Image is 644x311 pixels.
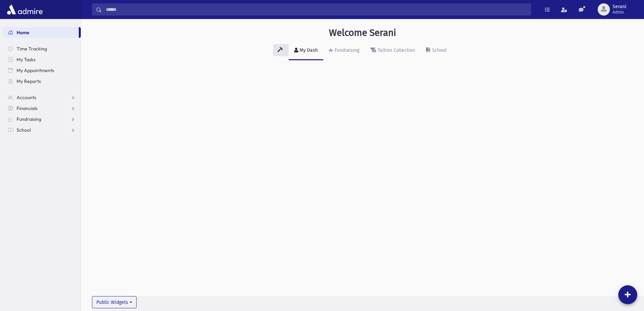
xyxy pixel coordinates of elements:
span: My Tasks [17,57,35,63]
span: Financials [17,105,38,111]
span: My Reports [17,78,41,84]
div: My Dash [298,47,318,53]
a: Fundraising [3,114,81,125]
a: Accounts [3,92,81,103]
a: Home [3,27,79,38]
div: Fundraising [333,47,359,53]
div: School [431,47,447,53]
span: Fundraising [17,116,41,122]
span: Serani [613,4,626,9]
img: AdmirePro [5,3,44,16]
a: School [3,125,81,135]
input: Search [102,3,531,16]
a: My Tasks [3,54,81,65]
a: My Appointments [3,65,81,76]
a: My Dash [289,41,323,60]
h3: Welcome Serani [329,27,396,39]
div: Tuition Collection [376,47,415,53]
span: School [17,127,31,133]
a: School [421,41,452,60]
span: Home [17,29,29,36]
a: My Reports [3,76,81,87]
button: Public Widgets [92,296,137,308]
span: Accounts [17,94,36,101]
span: Time Tracking [17,46,47,52]
a: Tuition Collection [365,41,421,60]
a: Financials [3,103,81,114]
a: Time Tracking [3,43,81,54]
a: Fundraising [323,41,365,60]
span: Admin [613,9,626,15]
span: My Appointments [17,67,54,73]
